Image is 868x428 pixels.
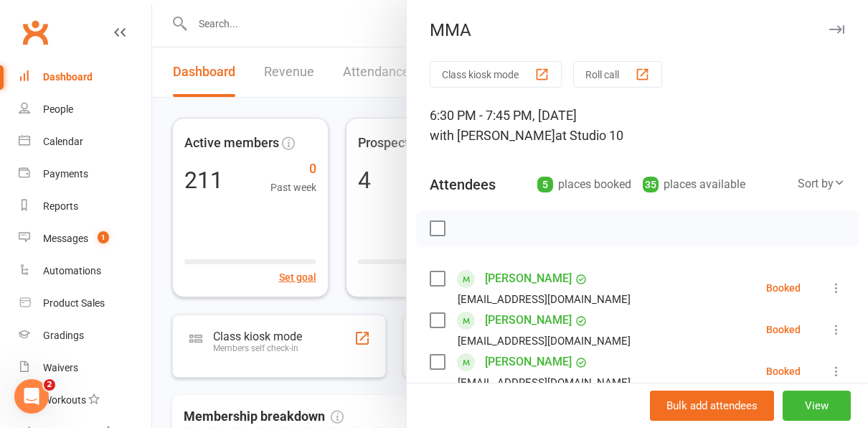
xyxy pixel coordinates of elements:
[19,93,151,126] a: People
[19,190,151,223] a: Reports
[19,320,151,352] a: Gradings
[43,330,84,341] div: Gradings
[573,61,662,88] button: Roll call
[44,379,55,391] span: 2
[19,61,151,93] a: Dashboard
[643,177,659,192] div: 35
[537,177,553,192] div: 5
[43,394,86,406] div: Workouts
[19,384,151,417] a: Workouts
[43,233,88,244] div: Messages
[19,158,151,190] a: Payments
[555,128,623,143] span: at Studio 10
[485,267,572,290] a: [PERSON_NAME]
[43,265,101,276] div: Automations
[430,128,555,143] span: with [PERSON_NAME]
[17,14,53,50] a: Clubworx
[798,175,845,193] div: Sort by
[43,71,93,83] div: Dashboard
[19,223,151,255] a: Messages 1
[485,309,572,332] a: [PERSON_NAME]
[43,168,88,180] div: Payments
[430,175,496,195] div: Attendees
[766,283,801,293] div: Booked
[43,200,78,212] div: Reports
[430,61,562,88] button: Class kiosk mode
[485,350,572,373] a: [PERSON_NAME]
[766,325,801,335] div: Booked
[783,391,851,421] button: View
[458,290,631,309] div: [EMAIL_ADDRESS][DOMAIN_NAME]
[650,391,774,421] button: Bulk add attendees
[98,231,109,243] span: 1
[43,362,78,373] div: Waivers
[14,379,49,414] iframe: Intercom live chat
[19,287,151,320] a: Product Sales
[19,126,151,158] a: Calendar
[458,373,631,392] div: [EMAIL_ADDRESS][DOMAIN_NAME]
[458,332,631,350] div: [EMAIL_ADDRESS][DOMAIN_NAME]
[43,297,105,309] div: Product Sales
[643,175,745,195] div: places available
[19,352,151,384] a: Waivers
[43,136,83,147] div: Calendar
[19,255,151,287] a: Automations
[43,103,73,115] div: People
[537,175,631,195] div: places booked
[407,20,868,40] div: MMA
[766,366,801,376] div: Booked
[430,106,845,146] div: 6:30 PM - 7:45 PM, [DATE]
